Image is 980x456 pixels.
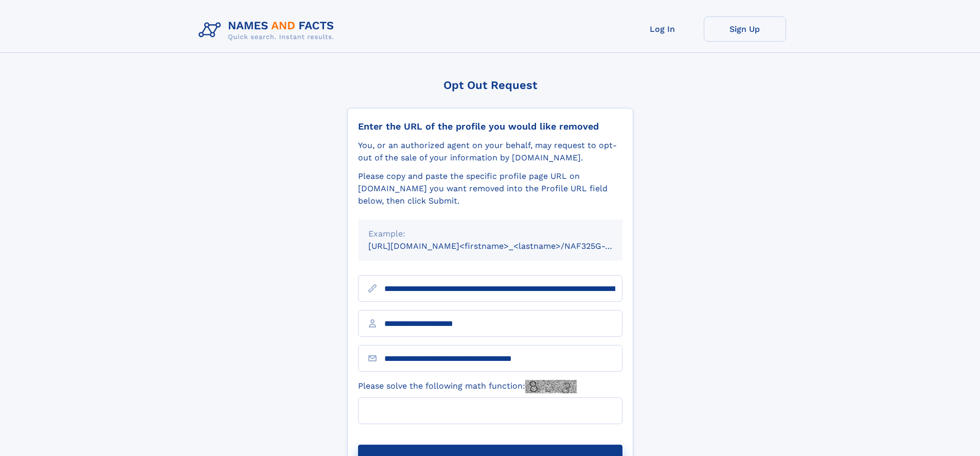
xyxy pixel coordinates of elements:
div: Enter the URL of the profile you would like removed [358,121,622,132]
img: Logo Names and Facts [194,16,343,44]
a: Log In [621,16,704,42]
div: Opt Out Request [347,79,633,92]
label: Please solve the following math function: [358,380,577,393]
div: Example: [368,228,612,240]
a: Sign Up [704,16,786,42]
div: You, or an authorized agent on your behalf, may request to opt-out of the sale of your informatio... [358,139,622,164]
small: [URL][DOMAIN_NAME]<firstname>_<lastname>/NAF325G-xxxxxxxx [368,241,642,251]
div: Please copy and paste the specific profile page URL on [DOMAIN_NAME] you want removed into the Pr... [358,170,622,207]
